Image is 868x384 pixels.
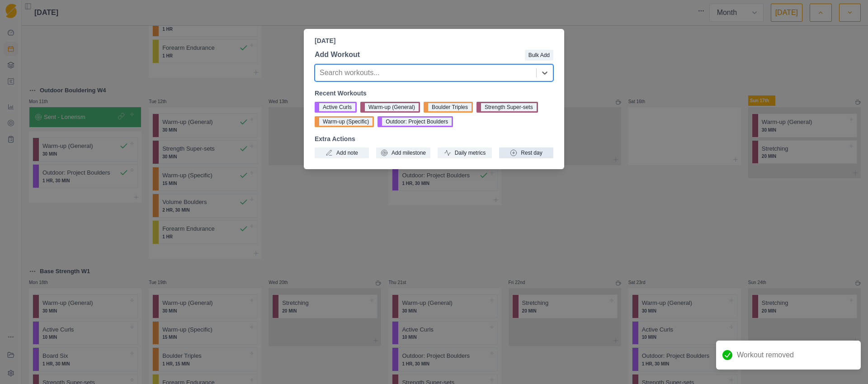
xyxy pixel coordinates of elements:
button: Warm-up (Specific) [315,116,374,127]
p: [DATE] [315,36,553,46]
button: Rest day [499,147,553,158]
button: Bulk Add [525,50,553,61]
button: Strength Super-sets [476,102,538,113]
button: Active Curls [315,102,357,113]
p: Recent Workouts [315,89,553,98]
button: Outdoor: Project Boulders [377,116,453,127]
button: Boulder Triples [424,102,473,113]
button: Warm-up (General) [360,102,420,113]
button: Add note [315,147,369,158]
button: Add milestone [376,147,430,158]
button: Daily metrics [438,147,492,158]
p: Extra Actions [315,134,553,144]
div: Workout removed [716,341,861,370]
p: Add Workout [315,49,360,60]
